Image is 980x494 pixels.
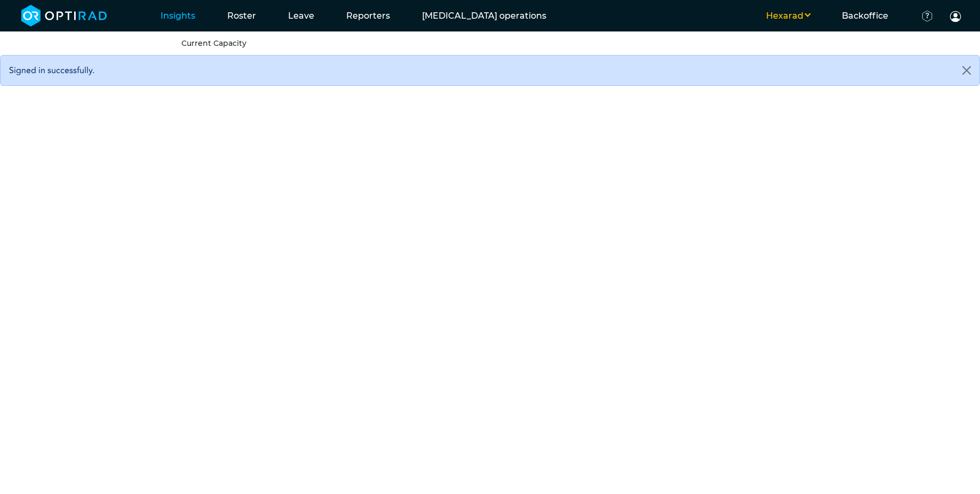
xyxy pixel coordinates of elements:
[954,55,979,85] button: Close
[21,5,107,27] img: brand-opti-rad-logos-blue-and-white-d2f68631ba2948856bd03f2d395fb146ddc8fb01b4b6e9315ea85fa773367...
[181,38,246,48] a: Current Capacity
[750,10,826,22] button: Hexarad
